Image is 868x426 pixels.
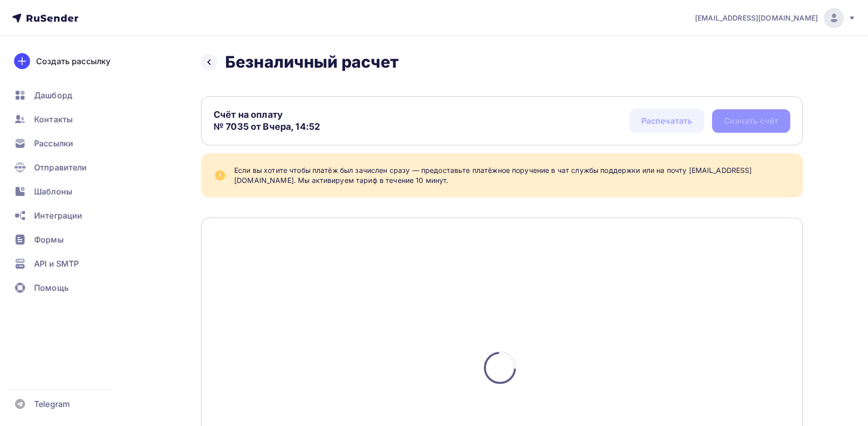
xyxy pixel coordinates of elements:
[8,181,127,201] a: Шаблоны
[34,282,69,294] span: Помощь
[695,13,818,23] span: [EMAIL_ADDRESS][DOMAIN_NAME]
[8,230,127,250] a: Формы
[34,258,79,270] span: API и SMTP
[34,209,82,222] span: Интеграции
[695,8,856,28] a: [EMAIL_ADDRESS][DOMAIN_NAME]
[34,398,70,410] span: Telegram
[34,161,87,173] span: Отправители
[34,137,73,149] span: Рассылки
[214,109,320,133] div: Счёт на оплату № 7035 от Вчера, 14:52
[8,157,127,177] a: Отправители
[34,185,72,197] span: Шаблоны
[36,55,110,67] div: Создать рассылку
[34,113,73,125] span: Контакты
[234,165,791,185] div: Если вы хотите чтобы платёж был зачислен сразу — предоставьте платёжное поручение в чат службы по...
[8,85,127,105] a: Дашборд
[8,109,127,129] a: Контакты
[34,234,64,246] span: Формы
[8,133,127,153] a: Рассылки
[34,89,72,101] span: Дашборд
[225,52,399,72] h2: Безналичный расчет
